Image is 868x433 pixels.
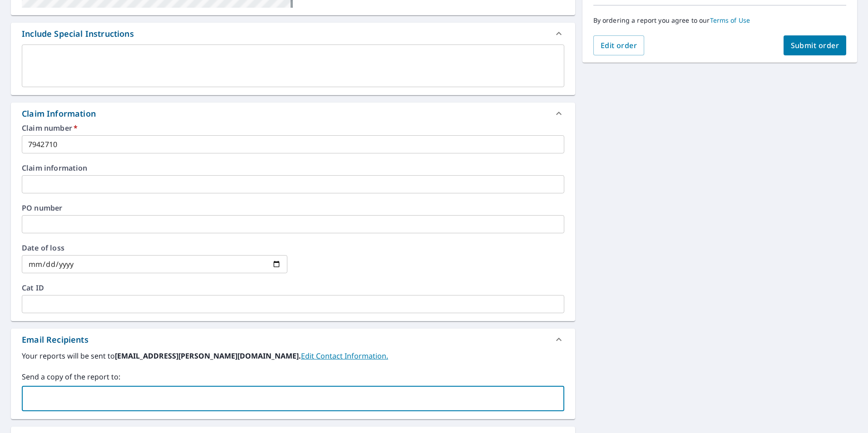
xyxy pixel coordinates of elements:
span: Edit order [601,40,637,50]
label: Cat ID [22,284,564,291]
div: Claim Information [11,103,575,124]
label: Send a copy of the report to: [22,371,564,382]
span: Submit order [791,40,839,50]
div: Claim Information [22,108,96,120]
p: By ordering a report you agree to our [593,16,846,25]
div: Include Special Instructions [11,23,575,44]
div: Include Special Instructions [22,28,134,40]
div: Email Recipients [11,329,575,350]
label: Claim information [22,164,564,172]
button: Edit order [593,35,645,55]
label: Claim number [22,124,564,132]
div: Email Recipients [22,334,89,346]
b: [EMAIL_ADDRESS][PERSON_NAME][DOMAIN_NAME]. [115,351,301,361]
a: Terms of Use [710,16,750,25]
label: Your reports will be sent to [22,350,564,361]
a: EditContactInfo [301,351,388,361]
label: Date of loss [22,244,287,251]
label: PO number [22,204,564,212]
button: Submit order [784,35,847,55]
